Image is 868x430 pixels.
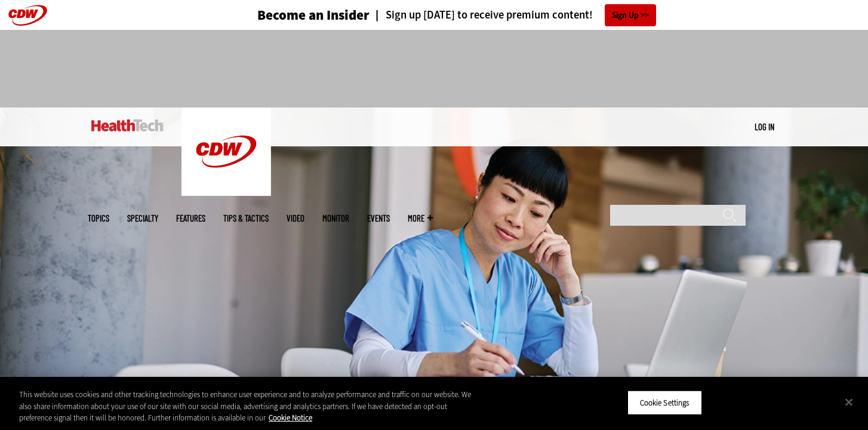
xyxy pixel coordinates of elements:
a: MonITor [322,214,349,223]
a: Video [287,214,304,223]
a: Sign up [DATE] to receive premium content! [370,10,593,21]
iframe: advertisement [217,42,651,96]
a: Become an Insider [213,8,370,22]
img: Home [91,119,164,131]
span: More [408,214,433,223]
h3: Become an Insider [257,8,370,22]
a: More information about your privacy [269,413,312,423]
img: Home [181,107,271,196]
div: This website uses cookies and other tracking technologies to enhance user experience and to analy... [19,389,478,424]
span: Specialty [127,214,158,223]
a: Sign Up [605,4,656,26]
a: Log in [755,121,774,132]
a: Tips & Tactics [223,214,269,223]
a: Features [176,214,205,223]
button: Close [836,389,862,415]
a: Events [367,214,390,223]
span: Topics [88,214,109,223]
div: User menu [755,121,774,133]
a: CDW [181,186,271,199]
button: Cookie Settings [627,390,702,415]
